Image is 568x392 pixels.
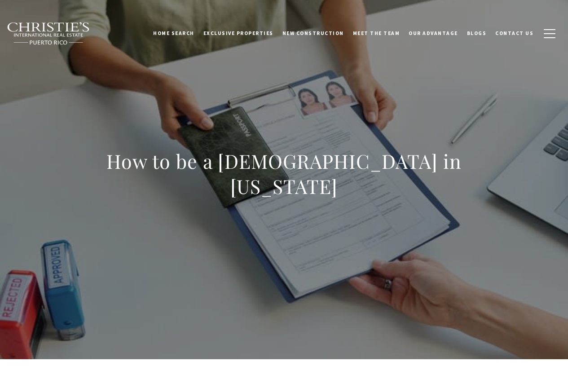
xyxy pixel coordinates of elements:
span: Our Advantage [409,30,458,36]
h1: How to be a [DEMOGRAPHIC_DATA] in [US_STATE] [86,149,482,199]
a: Meet the Team [348,22,405,44]
a: New Construction [278,22,348,44]
span: Contact Us [495,30,533,36]
a: Home Search [149,22,199,44]
span: Blogs [467,30,487,36]
a: Blogs [462,22,491,44]
a: Exclusive Properties [199,22,278,44]
img: Christie's International Real Estate black text logo [7,22,90,45]
span: Exclusive Properties [203,30,273,36]
span: New Construction [282,30,344,36]
a: Our Advantage [404,22,462,44]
